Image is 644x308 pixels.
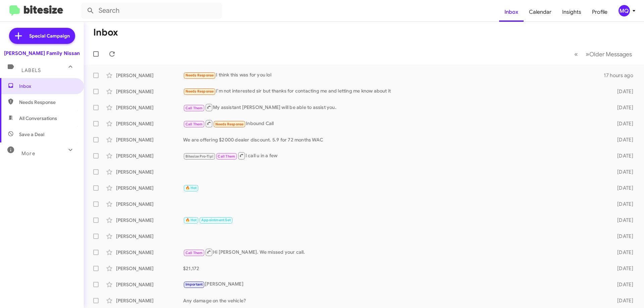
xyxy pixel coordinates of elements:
[606,233,639,240] div: [DATE]
[116,249,183,256] div: [PERSON_NAME]
[606,88,639,95] div: [DATE]
[185,106,203,110] span: Call Them
[4,50,80,57] div: [PERSON_NAME] Family Nissan
[606,169,639,175] div: [DATE]
[116,104,183,111] div: [PERSON_NAME]
[21,150,35,157] span: More
[606,120,639,127] div: [DATE]
[606,217,639,224] div: [DATE]
[93,27,118,38] h1: Inbox
[116,233,183,240] div: [PERSON_NAME]
[606,297,639,304] div: [DATE]
[116,120,183,127] div: [PERSON_NAME]
[619,5,630,16] div: MQ
[524,2,557,22] a: Calendar
[606,152,639,159] div: [DATE]
[606,265,639,272] div: [DATE]
[589,51,632,58] span: Older Messages
[185,186,197,190] span: 🔥 Hot
[183,248,606,256] div: Hi [PERSON_NAME]. We missed your call.
[183,297,606,304] div: Any damage on the vehicle?
[606,201,639,207] div: [DATE]
[116,281,183,288] div: [PERSON_NAME]
[604,72,639,79] div: 17 hours ago
[29,33,70,39] span: Special Campaign
[185,251,203,255] span: Call Them
[19,131,44,138] span: Save a Deal
[183,119,606,128] div: Inbound Call
[21,67,41,73] span: Labels
[587,2,613,22] a: Profile
[183,136,606,143] div: We are offering $2000 dealer discount. 5.9 for 72 months WAC
[606,249,639,256] div: [DATE]
[19,99,76,106] span: Needs Response
[185,73,214,77] span: Needs Response
[586,50,589,58] span: »
[9,28,75,44] a: Special Campaign
[582,47,636,61] button: Next
[557,2,587,22] a: Insights
[116,185,183,191] div: [PERSON_NAME]
[183,71,604,79] div: I think this was for you lol
[116,297,183,304] div: [PERSON_NAME]
[185,282,203,287] span: Important
[116,72,183,79] div: [PERSON_NAME]
[185,218,197,222] span: 🔥 Hot
[183,265,606,272] div: $21,172
[606,281,639,288] div: [DATE]
[613,5,637,16] button: MQ
[201,218,231,222] span: Appointment Set
[215,122,244,126] span: Needs Response
[19,115,57,122] span: All Conversations
[116,169,183,175] div: [PERSON_NAME]
[183,103,606,112] div: My assistant [PERSON_NAME] will be able to assist you.
[116,88,183,95] div: [PERSON_NAME]
[499,2,524,22] a: Inbox
[218,154,235,159] span: Call Them
[571,47,636,61] nav: Page navigation example
[116,136,183,143] div: [PERSON_NAME]
[185,89,214,94] span: Needs Response
[183,151,606,160] div: I call u in a few
[606,185,639,191] div: [DATE]
[183,281,606,288] div: [PERSON_NAME]
[81,3,222,19] input: Search
[116,152,183,159] div: [PERSON_NAME]
[185,154,213,159] span: Bitesize Pro-Tip!
[570,47,582,61] button: Previous
[183,87,606,95] div: I'm not interested sir but thanks for contacting me and letting me know about it
[116,201,183,207] div: [PERSON_NAME]
[606,136,639,143] div: [DATE]
[185,122,203,126] span: Call Them
[606,104,639,111] div: [DATE]
[116,217,183,224] div: [PERSON_NAME]
[116,265,183,272] div: [PERSON_NAME]
[574,50,578,58] span: «
[19,83,76,89] span: Inbox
